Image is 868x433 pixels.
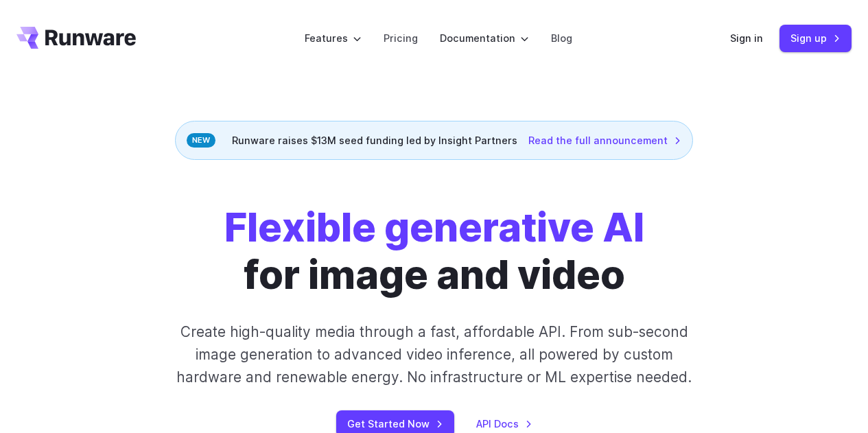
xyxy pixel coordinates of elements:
[224,204,644,299] h1: for image and video
[167,320,701,389] p: Create high-quality media through a fast, affordable API. From sub-second image generation to adv...
[551,30,572,46] a: Blog
[476,416,532,432] a: API Docs
[175,121,693,160] div: Runware raises $13M seed funding led by Insight Partners
[440,30,529,46] label: Documentation
[384,30,418,46] a: Pricing
[16,27,136,49] a: Go to /
[528,132,681,148] a: Read the full announcement
[224,203,644,251] strong: Flexible generative AI
[730,30,763,46] a: Sign in
[305,30,362,46] label: Features
[779,25,852,51] a: Sign up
